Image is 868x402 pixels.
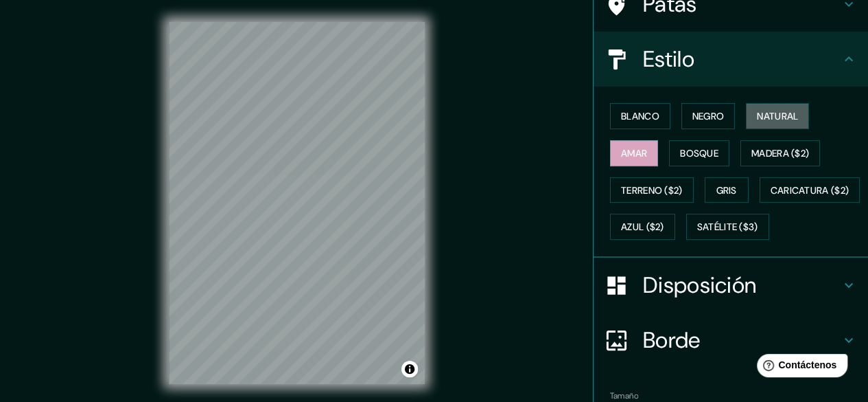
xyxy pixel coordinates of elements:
button: Amar [610,140,658,166]
font: Blanco [621,110,659,122]
font: Gris [716,184,737,197]
font: Borde [643,326,701,355]
button: Natural [746,103,809,129]
font: Satélite ($3) [697,221,758,234]
div: Disposición [594,258,868,313]
canvas: Mapa [169,22,425,384]
button: Satélite ($3) [686,214,769,240]
font: Estilo [643,45,694,74]
font: Azul ($2) [621,221,664,234]
button: Blanco [610,103,670,129]
div: Estilo [594,32,868,87]
font: Caricatura ($2) [771,184,849,197]
font: Tamaño [610,390,638,401]
button: Gris [705,177,749,203]
button: Terreno ($2) [610,177,694,203]
font: Madera ($2) [751,147,809,159]
button: Caricatura ($2) [760,177,860,203]
button: Azul ($2) [610,214,675,240]
font: Bosque [680,147,718,159]
font: Amar [621,147,647,159]
font: Natural [757,110,798,122]
button: Madera ($2) [740,140,820,166]
button: Bosque [669,140,729,166]
font: Negro [692,110,725,122]
div: Borde [594,313,868,368]
button: Activar o desactivar atribución [401,361,418,377]
font: Disposición [643,271,756,300]
button: Negro [681,103,736,129]
iframe: Lanzador de widgets de ayuda [746,348,853,387]
font: Terreno ($2) [621,184,683,197]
